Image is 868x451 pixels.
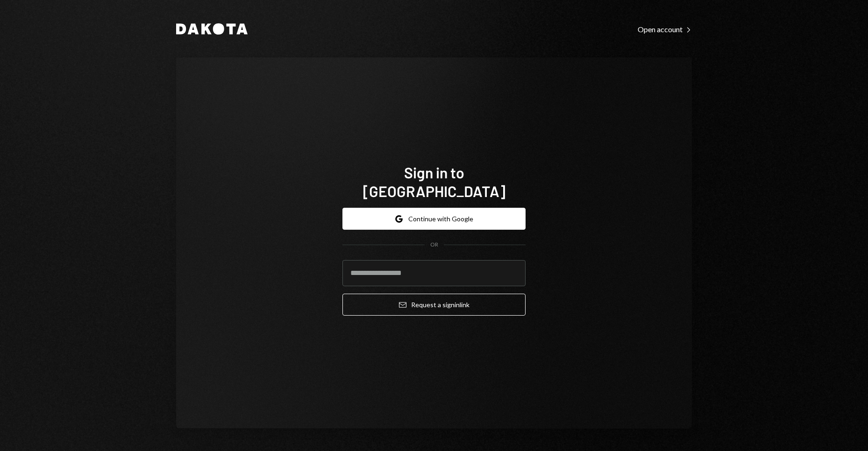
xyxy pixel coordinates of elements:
[342,208,526,230] button: Continue with Google
[430,241,438,249] div: OR
[342,294,526,316] button: Request a signinlink
[342,163,526,200] h1: Sign in to [GEOGRAPHIC_DATA]
[638,25,692,34] div: Open account
[638,24,692,34] a: Open account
